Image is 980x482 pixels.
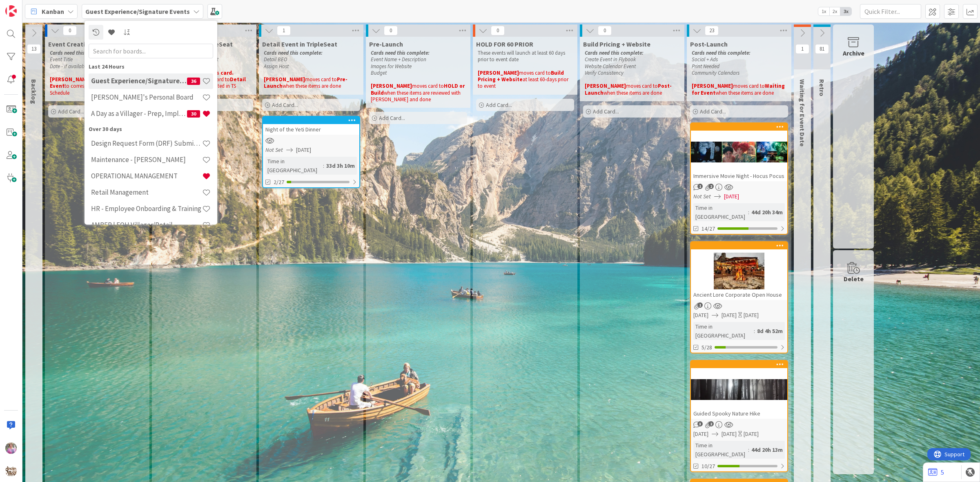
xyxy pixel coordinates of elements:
input: Search for boards... [89,43,213,58]
div: 44d 20h 34m [749,208,785,217]
h4: Design Request Form (DRF) Submittals [91,139,202,147]
h4: OPERATIONAL MANAGEMENT [91,172,202,180]
span: HOLD FOR 60 PRIOR [476,40,533,48]
i: Not Set [265,146,283,153]
span: to correspond with Master Launch Schedule [50,82,141,96]
div: Over 30 days [89,124,213,133]
div: Time in [GEOGRAPHIC_DATA] [265,157,323,175]
div: 8d 4h 52m [755,327,785,335]
div: Night of the Yeti Dinner [263,117,359,135]
span: 0 [598,26,612,36]
span: [DATE] [722,311,737,320]
span: 30 [187,110,200,117]
strong: HOLD or Build [371,82,466,96]
em: Detail BEO [264,56,287,63]
span: 2/27 [274,178,284,187]
span: moves card to [519,69,551,76]
a: 5 [928,467,944,477]
span: 1 [697,184,703,189]
span: Add Card... [593,108,619,115]
span: 3x [840,7,851,16]
span: moves card to [733,82,765,89]
span: Backlog [30,79,38,104]
span: Waiting for Event Date [798,79,806,147]
em: Cards need this complete: [585,49,644,56]
span: 14/27 [702,224,715,233]
em: Event Name + Description [371,56,426,63]
h4: Maintenance - [PERSON_NAME] [91,155,202,164]
h4: A Day as a Villager - Prep, Implement and Execute [91,109,187,118]
h4: [PERSON_NAME]'s Personal Board [91,93,202,101]
img: Visit kanbanzone.com [5,5,17,17]
div: [DATE] [744,311,759,320]
div: [DATE] [744,430,759,438]
b: Guest Experience/Signature Events [85,7,190,16]
span: when these items are reviewed with [PERSON_NAME] and done [371,89,462,103]
span: [DATE] [693,311,708,320]
span: 10/27 [702,462,715,471]
span: 36 [187,77,200,84]
em: Budget [371,69,387,76]
em: Date - if available, 1st of month if not [50,63,131,70]
em: Event Title [50,56,73,63]
span: Add Card... [486,101,512,109]
span: Pre-Launch [369,40,403,48]
div: 44d 20h 13m [749,445,785,454]
div: Ancient Lore Corporate Open House [691,289,787,300]
span: when these items are done [604,89,662,96]
span: 1 [795,44,809,54]
span: 81 [815,44,829,54]
span: Build Pricing + Website [583,40,650,48]
span: 1x [818,7,829,16]
div: Ancient Lore Corporate Open House [691,242,787,300]
span: 2x [829,7,840,16]
em: Cards need this complete: [371,49,430,56]
span: [DATE] [693,430,708,438]
span: when these items are done [715,89,774,96]
strong: Waiting for Event [692,82,786,96]
span: Add Card... [272,101,298,109]
strong: Create Event [50,76,142,89]
strong: [PERSON_NAME] [50,76,91,83]
span: 2 [708,184,714,189]
div: Guided Spooky Nature Hike [691,408,787,419]
span: 23 [705,26,719,36]
span: Add Card... [700,108,726,115]
div: Delete [844,274,864,284]
span: Add Card... [379,114,405,122]
strong: [PERSON_NAME] [264,76,305,83]
span: Event Creation Review -Exec Team [48,40,146,48]
input: Quick Filter... [860,4,921,19]
span: : [748,445,749,454]
span: : [748,208,749,217]
em: Assign Host [264,63,289,70]
div: 33d 3h 10m [324,161,357,170]
span: : [323,161,324,170]
p: These events will launch at least 60 days prior to event date [478,50,572,63]
span: 3 [697,421,703,426]
strong: Post-Launch [585,82,672,96]
span: moves card to [412,82,444,89]
div: Archive [843,48,864,58]
span: [DATE] [722,430,737,438]
span: 0 [491,26,505,36]
span: Post-Launch [690,40,728,48]
div: Immersive Movie Night - Hocus Pocus [691,171,787,181]
h4: Guest Experience/Signature Events [91,77,187,85]
em: Cards need this complete: [50,49,109,56]
em: Cards need this complete: [692,49,751,56]
em: Print Needed [692,63,719,70]
h4: AMBER | FOH Villager/Retail [91,221,202,229]
em: Community Calendars [692,69,739,76]
h4: Retail Management [91,188,202,196]
div: Night of the Yeti Dinner [263,124,359,135]
strong: Pre-Launch [264,76,347,89]
span: Add Card... [58,108,84,115]
div: Time in [GEOGRAPHIC_DATA] [693,441,748,459]
em: Create Event in Flybook [585,56,636,63]
span: 0 [63,26,77,36]
strong: [PERSON_NAME] [692,82,733,89]
div: Guided Spooky Nature Hike [691,361,787,419]
span: at least 60-days prior to event [478,76,570,89]
span: when these items are done [283,82,341,89]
